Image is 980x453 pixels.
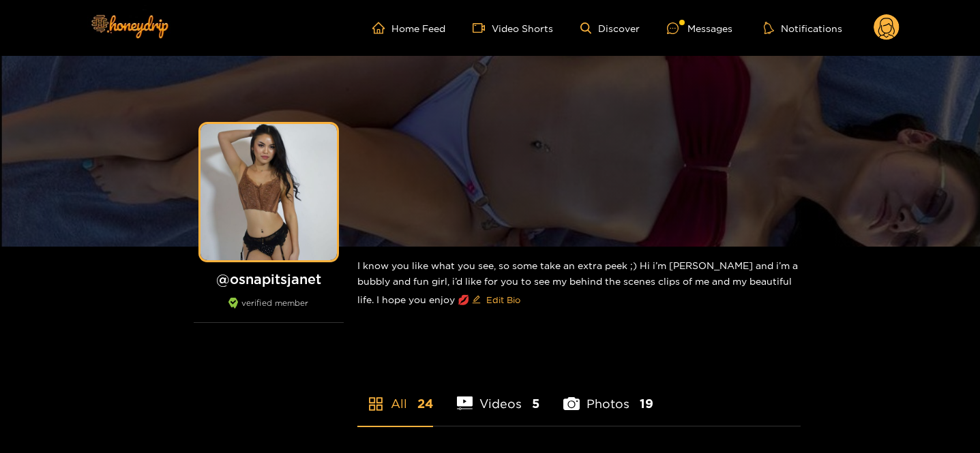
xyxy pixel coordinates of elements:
div: verified member [194,298,344,323]
h1: @ osnapitsjanet [194,270,344,287]
span: 5 [532,395,539,412]
div: I know you like what you see, so some take an extra peek ;) Hi i’m [PERSON_NAME] and i’m a bubbly... [357,247,801,322]
li: Photos [563,364,653,426]
a: Home Feed [372,22,445,34]
span: Edit Bio [486,293,520,307]
span: 19 [640,395,653,412]
div: Messages [667,20,732,36]
button: Notifications [760,21,846,35]
span: 24 [417,395,433,412]
a: Video Shorts [473,22,553,34]
span: home [372,22,391,34]
li: Videos [457,364,540,426]
a: Discover [580,22,640,34]
span: appstore [368,396,384,412]
span: edit [472,295,481,305]
button: editEdit Bio [469,289,523,311]
li: All [357,364,433,426]
span: video-camera [473,22,492,34]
